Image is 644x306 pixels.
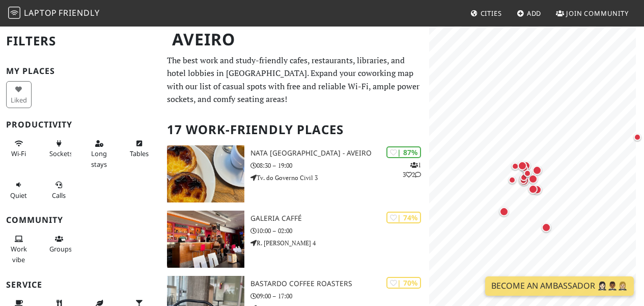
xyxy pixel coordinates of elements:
span: Work-friendly tables [130,149,149,158]
button: Calls [46,176,72,203]
a: Cities [466,4,506,22]
h3: NATA [GEOGRAPHIC_DATA] - Aveiro [250,149,429,158]
p: Tv. do Governo Civil 3 [250,173,429,183]
a: Become an Ambassador 🤵🏻‍♀️🤵🏾‍♂️🤵🏼‍♀️ [485,276,634,296]
p: 1 3 2 [403,160,421,180]
button: Sockets [46,135,72,162]
h3: My Places [6,66,155,76]
div: | 70% [386,277,421,289]
p: 10:00 – 02:00 [250,226,429,236]
button: Quiet [6,176,32,203]
div: Map marker [530,183,544,196]
h3: Community [6,215,155,225]
h2: Filters [6,25,155,57]
h3: Productivity [6,120,155,130]
div: Map marker [530,164,544,177]
a: Join Community [552,4,633,22]
button: Tables [127,135,152,162]
span: Join Community [566,9,629,18]
a: Add [513,4,546,22]
h3: Bastardo Coffee Roasters [250,279,429,288]
p: 09:00 – 17:00 [250,291,429,301]
img: NATA Lisboa - Aveiro [167,145,244,202]
a: NATA Lisboa - Aveiro | 87% 132 NATA [GEOGRAPHIC_DATA] - Aveiro 08:30 – 19:00 Tv. do Governo Civil 3 [161,145,429,202]
span: Laptop [24,7,57,18]
p: The best work and study-friendly cafes, restaurants, libraries, and hotel lobbies in [GEOGRAPHIC_... [167,54,423,106]
span: People working [11,244,27,264]
div: | 74% [386,212,421,223]
a: Galeria Caffé | 74% Galeria Caffé 10:00 – 02:00 R. [PERSON_NAME] 4 [161,211,429,268]
button: Work vibe [6,231,32,268]
span: Friendly [59,7,99,18]
div: Map marker [516,159,529,172]
span: Long stays [91,149,107,168]
div: Map marker [517,173,531,188]
div: Map marker [631,131,643,143]
div: Map marker [521,167,534,180]
div: Map marker [497,205,511,218]
div: Map marker [506,174,518,186]
span: Video/audio calls [52,191,66,200]
h2: 17 Work-Friendly Places [167,114,423,145]
h3: Galeria Caffé [250,214,429,223]
div: Map marker [526,183,540,196]
a: LaptopFriendly LaptopFriendly [8,5,100,22]
div: Map marker [518,162,530,174]
div: Map marker [518,171,530,184]
div: Map marker [509,160,521,172]
div: Map marker [517,174,529,187]
span: Power sockets [49,149,73,158]
span: Cities [481,9,502,18]
p: R. [PERSON_NAME] 4 [250,238,429,248]
h3: Service [6,280,155,290]
span: Quiet [10,191,27,200]
h1: Aveiro [164,25,427,54]
p: 08:30 – 19:00 [250,161,429,170]
button: Wi-Fi [6,135,32,162]
img: Galeria Caffé [167,211,244,268]
span: Group tables [49,244,72,253]
span: Stable Wi-Fi [11,149,26,158]
button: Long stays [87,135,112,172]
button: Groups [46,231,72,258]
span: Add [527,9,542,18]
div: Map marker [540,221,553,234]
img: LaptopFriendly [8,7,20,19]
div: | 87% [386,146,421,158]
